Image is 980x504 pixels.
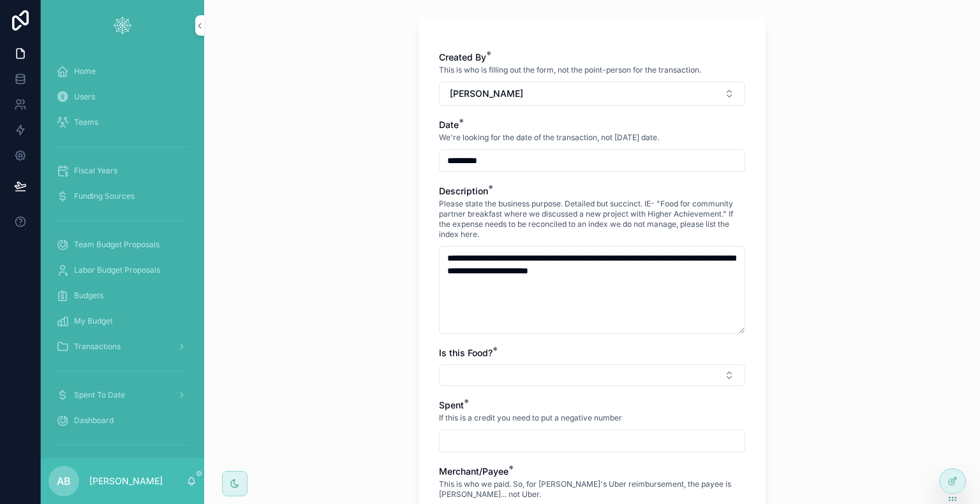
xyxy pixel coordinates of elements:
[439,466,509,477] span: Merchant/Payee
[48,85,197,108] a: Users
[89,475,163,487] p: [PERSON_NAME]
[439,82,745,106] button: Select Button
[74,240,160,250] span: Team Budget Proposals
[439,364,745,386] button: Select Button
[48,335,197,358] a: Transactions
[439,347,493,358] span: Is this Food?
[74,117,98,127] span: Teams
[439,479,745,500] span: This is who we paid. So, for [PERSON_NAME]'s Uber reimbursement, the payee is [PERSON_NAME]... no...
[48,233,197,256] a: Team Budget Proposals
[48,60,197,83] a: Home
[57,473,71,489] span: AB
[74,191,135,201] span: Funding Sources
[439,199,745,240] span: Please state the business purpose. Detailed but succinct. IE- "Food for community partner breakfa...
[74,390,125,400] span: Spent To Date
[439,185,488,196] span: Description
[439,65,701,75] span: This is who is filling out the form, not the point-person for the transaction.
[439,400,464,410] span: Spent
[112,15,133,36] img: App logo
[439,413,622,423] span: If this is a credit you need to put a negative number
[48,159,197,182] a: Fiscal Years
[439,52,486,62] span: Created By
[74,66,96,76] span: Home
[439,119,459,130] span: Date
[48,259,197,282] a: Labor Budget Proposals
[48,409,197,432] a: Dashboard
[74,415,114,426] span: Dashboard
[450,87,523,100] span: [PERSON_NAME]
[439,133,659,143] span: We're looking for the date of the transaction, not [DATE] date.
[74,166,117,176] span: Fiscal Years
[74,291,103,301] span: Budgets
[48,310,197,333] a: My Budget
[48,384,197,407] a: Spent To Date
[74,342,121,352] span: Transactions
[48,185,197,208] a: Funding Sources
[41,51,204,458] div: scrollable content
[48,111,197,134] a: Teams
[74,316,113,326] span: My Budget
[48,284,197,307] a: Budgets
[74,265,160,275] span: Labor Budget Proposals
[74,92,95,102] span: Users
